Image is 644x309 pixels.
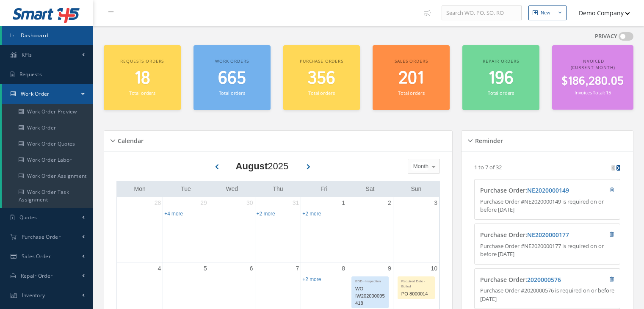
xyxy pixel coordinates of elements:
[248,262,255,275] a: August 6, 2025
[364,184,376,194] a: Saturday
[22,292,45,299] span: Inventory
[432,197,439,209] a: August 3, 2025
[22,51,32,58] span: KPIs
[386,262,393,275] a: August 9, 2025
[236,159,289,173] div: 2025
[347,197,393,262] td: August 2, 2025
[398,66,424,91] span: 201
[2,136,95,152] a: Work Order Quotes
[525,231,569,239] span: :
[19,71,42,78] span: Requests
[473,135,503,145] h5: Reminder
[294,262,301,275] a: August 7, 2025
[398,289,434,299] div: PO 8000014
[352,284,388,308] div: WO IW202000095418
[398,277,434,289] div: Required Date - Edited
[340,197,347,209] a: August 1, 2025
[395,58,428,64] span: Sales orders
[301,197,347,262] td: August 1, 2025
[120,58,164,64] span: Requests orders
[462,45,539,110] a: Repair orders 196 Total orders
[199,197,209,209] a: July 29, 2025
[308,90,334,96] small: Total orders
[209,197,255,262] td: July 30, 2025
[541,9,550,17] div: New
[271,184,285,194] a: Thursday
[21,32,48,39] span: Dashboard
[300,58,343,64] span: Purchase orders
[2,26,93,45] a: Dashboard
[527,231,569,239] a: NE2020000177
[571,5,630,21] button: Demo Company
[2,184,95,208] a: Work Order Task Assignment
[319,184,329,194] a: Friday
[2,104,95,120] a: Work Order Preview
[488,66,514,91] span: 196
[525,186,569,194] span: :
[179,184,193,194] a: Tuesday
[480,198,614,214] p: Purchase Order #NE2020000149 is required on or before [DATE]
[528,6,567,20] button: New
[22,253,51,260] span: Sales Order
[21,90,50,97] span: Work Order
[156,262,163,275] a: August 4, 2025
[117,197,163,262] td: July 28, 2025
[575,89,611,96] small: Invoices Total: 15
[552,45,633,110] a: Invoiced (Current Month) $186,280.05 Invoices Total: 15
[219,90,245,96] small: Total orders
[595,32,617,41] label: PRIVACY
[386,197,393,209] a: August 2, 2025
[236,161,268,171] b: August
[527,276,561,284] a: 2020000576
[132,184,147,194] a: Monday
[527,186,569,194] a: NE2020000149
[525,276,561,284] span: :
[373,45,450,110] a: Sales orders 201 Total orders
[129,90,155,96] small: Total orders
[442,6,522,21] input: Search WO, PO, SO, RO
[307,66,335,91] span: 356
[2,120,95,136] a: Work Order
[581,58,604,64] span: Invoiced
[429,262,439,275] a: August 10, 2025
[302,211,321,217] a: Show 2 more events
[571,64,615,70] span: (Current Month)
[302,276,321,282] a: Show 2 more events
[283,45,360,110] a: Purchase orders 356 Total orders
[22,233,61,240] span: Purchase Order
[480,276,578,284] h4: Purchase Order
[164,211,183,217] a: Show 4 more events
[480,242,614,259] p: Purchase Order #NE2020000177 is required on or before [DATE]
[2,152,95,168] a: Work Order Labor
[202,262,209,275] a: August 5, 2025
[561,73,624,90] span: $186,280.05
[474,163,502,171] p: 1 to 7 of 32
[115,135,144,145] h5: Calendar
[2,84,93,104] a: Work Order
[104,45,181,110] a: Requests orders 18 Total orders
[19,214,37,221] span: Quotes
[488,90,514,96] small: Total orders
[257,211,275,217] a: Show 2 more events
[193,45,271,110] a: Work orders 665 Total orders
[398,90,424,96] small: Total orders
[409,184,423,194] a: Sunday
[21,272,53,279] span: Repair Order
[480,187,578,194] h4: Purchase Order
[218,66,246,91] span: 665
[393,197,439,262] td: August 3, 2025
[245,197,255,209] a: July 30, 2025
[483,58,519,64] span: Repair orders
[224,184,240,194] a: Wednesday
[163,197,209,262] td: July 29, 2025
[340,262,347,275] a: August 8, 2025
[255,197,301,262] td: July 31, 2025
[2,168,95,184] a: Work Order Assignment
[411,162,428,171] span: Month
[291,197,301,209] a: July 31, 2025
[134,66,150,91] span: 18
[480,232,578,239] h4: Purchase Order
[480,287,614,303] p: Purchase Order #2020000576 is required on or before [DATE]
[215,58,249,64] span: Work orders
[153,197,163,209] a: July 28, 2025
